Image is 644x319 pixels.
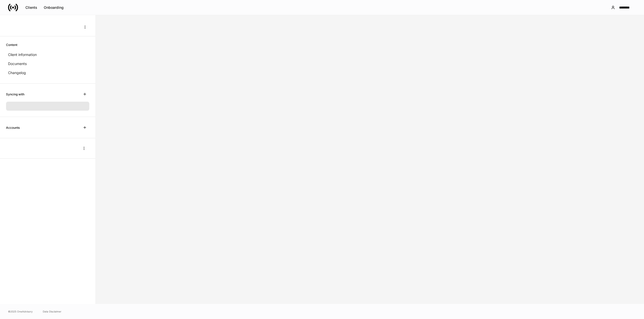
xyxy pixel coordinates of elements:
[6,125,20,130] h6: Accounts
[6,42,17,47] h6: Content
[22,4,41,12] button: Clients
[44,6,64,9] div: Onboarding
[8,309,33,313] span: © 2025 OneAdvisory
[41,4,67,12] button: Onboarding
[8,52,37,57] p: Client information
[43,309,61,313] a: Data Disclaimer
[8,61,27,66] p: Documents
[6,50,89,59] a: Client information
[6,59,89,68] a: Documents
[6,68,89,77] a: Changelog
[25,6,37,9] div: Clients
[6,92,24,97] h6: Syncing with
[8,70,26,75] p: Changelog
